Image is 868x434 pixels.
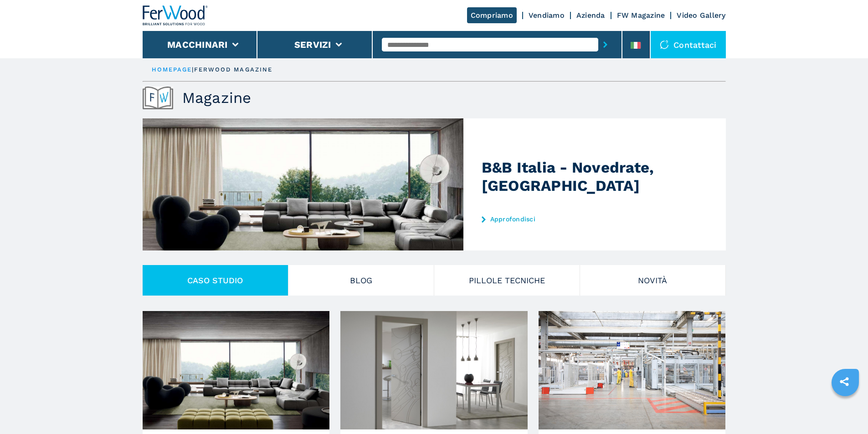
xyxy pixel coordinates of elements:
[617,11,665,20] a: FW Magazine
[143,87,173,109] img: Magazine
[194,66,273,74] p: ferwood magazine
[539,311,726,429] img: Composad - Viadana, Italia
[677,11,725,20] a: Video Gallery
[829,393,861,427] iframe: Chat
[434,265,580,296] button: PILLOLE TECNICHE
[660,40,669,49] img: Contattaci
[833,370,856,393] a: sharethis
[294,39,331,50] button: Servizi
[143,311,330,429] img: B&B Italia - Novedrate, Italia
[152,66,192,73] a: HOMEPAGE
[288,265,434,296] button: Blog
[182,89,252,107] h1: Magazine
[143,5,208,26] img: Ferwood
[143,265,288,296] button: CASO STUDIO
[651,31,726,58] div: Contattaci
[143,118,501,250] img: B&B Italia - Novedrate, Italia
[598,34,612,55] button: submit-button
[580,265,726,296] button: Novità
[167,39,228,50] button: Macchinari
[467,7,517,23] a: Compriamo
[576,11,605,20] a: Azienda
[340,311,528,429] img: Bertolotto Porte - Torre San Giorgio, Italia
[482,215,660,223] a: Approfondisci
[529,11,565,20] a: Vendiamo
[192,66,194,73] span: |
